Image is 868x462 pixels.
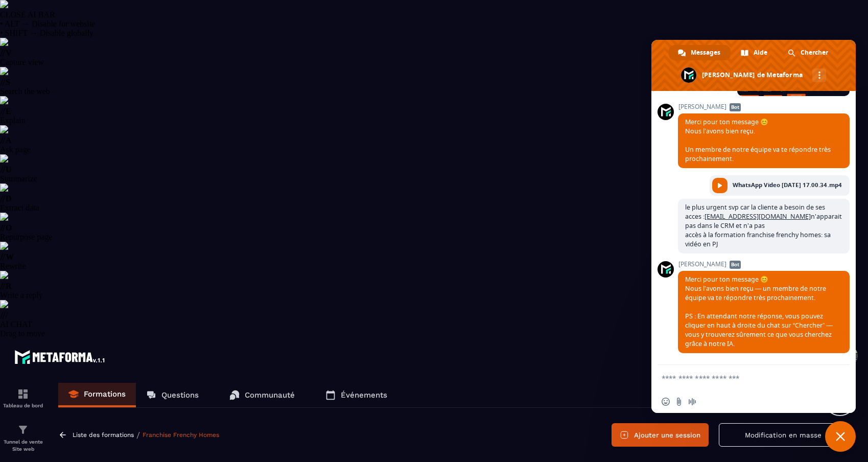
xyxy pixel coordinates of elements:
[136,383,209,407] a: Questions
[612,423,709,447] button: Ajouter une session
[58,383,136,407] a: Formations
[219,383,305,407] a: Communauté
[688,398,696,406] span: Message audio
[719,423,848,447] button: Modification en masse
[3,380,43,416] a: formationformationTableau de bord
[143,431,219,438] a: Franchise Frenchy Homes
[662,374,823,383] textarea: Entrez votre message...
[675,398,683,406] span: Envoyer un fichier
[825,421,856,452] div: Fermer le chat
[73,431,134,438] a: Liste des formations
[315,383,397,407] a: Événements
[3,403,43,408] p: Tableau de bord
[3,438,43,453] p: Tunnel de vente Site web
[136,430,140,440] span: /
[662,398,670,406] span: Insérer un emoji
[3,416,43,460] a: formationformationTunnel de vente Site web
[161,390,199,400] p: Questions
[341,390,387,400] p: Événements
[14,348,106,366] img: logo
[84,389,126,399] p: Formations
[17,388,29,400] img: formation
[17,424,29,436] img: formation
[245,390,295,400] p: Communauté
